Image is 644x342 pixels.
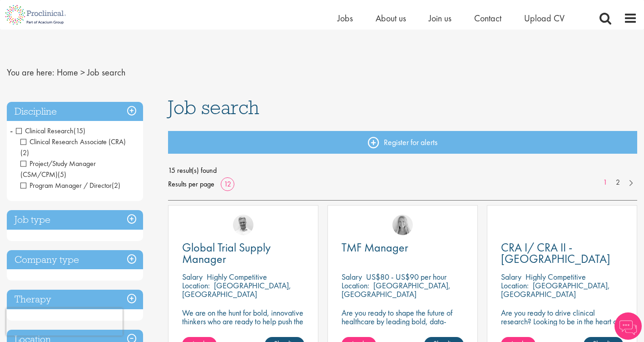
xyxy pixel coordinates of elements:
[392,215,413,235] img: Shannon Briggs
[524,12,565,24] a: Upload CV
[342,280,451,299] p: [GEOGRAPHIC_DATA], [GEOGRAPHIC_DATA]
[10,124,13,137] span: -
[614,312,642,340] img: Chatbot
[168,131,638,154] a: Register for alerts
[182,240,271,267] span: Global Trial Supply Manager
[501,272,521,282] span: Salary
[80,66,85,78] span: >
[20,181,112,190] span: Program Manager / Director
[182,280,210,291] span: Location:
[501,280,529,291] span: Location:
[20,137,126,146] span: Clinical Research Associate (CRA)
[6,308,123,336] iframe: reCAPTCHA
[20,159,96,179] span: Project/Study Manager (CSM/CPM)
[376,12,406,24] a: About us
[20,191,74,201] span: Clinical Scientist
[366,272,446,282] p: US$80 - US$90 per hour
[20,191,83,201] span: Clinical Scientist
[16,126,85,136] span: Clinical Research
[74,191,83,201] span: (1)
[501,242,623,265] a: CRA I/ CRA II - [GEOGRAPHIC_DATA]
[20,137,126,157] span: Clinical Research Associate (CRA)
[7,210,143,230] h3: Job type
[207,272,267,282] p: Highly Competitive
[16,126,74,136] span: Clinical Research
[20,181,120,190] span: Program Manager / Director
[501,280,610,299] p: [GEOGRAPHIC_DATA], [GEOGRAPHIC_DATA]
[342,280,369,291] span: Location:
[7,290,143,309] h3: Therapy
[233,215,253,235] img: Joshua Bye
[182,242,304,265] a: Global Trial Supply Manager
[337,12,353,24] a: Jobs
[168,177,214,191] span: Results per page
[525,272,586,282] p: Highly Competitive
[168,164,638,177] span: 15 result(s) found
[74,126,85,136] span: (15)
[7,66,54,78] span: You are here:
[57,66,78,78] a: breadcrumb link
[342,272,362,282] span: Salary
[7,250,143,270] h3: Company type
[501,240,610,267] span: CRA I/ CRA II - [GEOGRAPHIC_DATA]
[168,95,259,120] span: Job search
[87,66,125,78] span: Job search
[182,272,203,282] span: Salary
[221,179,234,189] a: 12
[58,170,66,179] span: (5)
[20,148,29,157] span: (2)
[342,242,464,253] a: TMF Manager
[112,181,120,190] span: (2)
[7,102,143,121] h3: Discipline
[182,280,291,299] p: [GEOGRAPHIC_DATA], [GEOGRAPHIC_DATA]
[342,240,408,255] span: TMF Manager
[611,177,624,188] a: 2
[474,12,501,24] a: Contact
[429,12,451,24] a: Join us
[599,177,612,188] a: 1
